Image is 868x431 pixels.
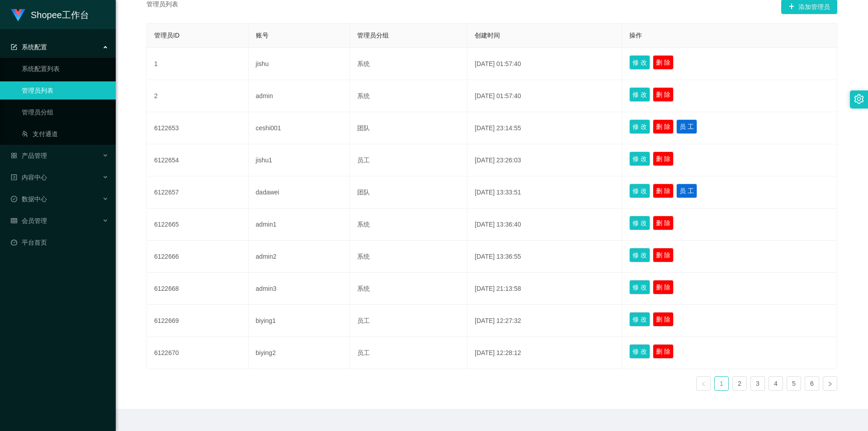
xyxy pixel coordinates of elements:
[350,112,467,144] td: 团队
[475,189,521,196] span: [DATE] 13:33:51
[249,241,350,273] td: admin2
[147,273,249,305] td: 6122668
[475,124,521,132] span: [DATE] 23:14:55
[805,376,819,391] li: 6
[11,152,47,159] span: 产品管理
[787,376,801,391] li: 5
[653,184,674,198] button: 删 除
[475,32,500,39] span: 创建时间
[147,241,249,273] td: 6122666
[11,195,47,203] span: 数据中心
[11,218,17,224] i: 图标: table
[475,156,521,164] span: [DATE] 23:26:03
[629,312,650,327] button: 修 改
[653,344,674,359] button: 删 除
[475,349,521,356] span: [DATE] 12:28:12
[653,152,674,166] button: 删 除
[805,377,819,390] a: 6
[11,174,47,181] span: 内容中心
[147,48,249,80] td: 1
[475,92,521,99] span: [DATE] 01:57:40
[653,55,674,70] button: 删 除
[350,48,467,80] td: 系统
[676,119,697,134] button: 员 工
[715,377,728,390] a: 1
[11,152,17,159] i: 图标: appstore-o
[769,376,783,391] li: 4
[22,103,108,121] a: 管理员分组
[653,312,674,327] button: 删 除
[147,80,249,112] td: 2
[249,144,350,176] td: jishu1
[475,317,521,324] span: [DATE] 12:27:32
[653,280,674,294] button: 删 除
[653,216,674,230] button: 删 除
[249,208,350,241] td: admin1
[249,273,350,305] td: admin3
[256,32,269,39] span: 账号
[147,305,249,337] td: 6122669
[629,152,650,166] button: 修 改
[147,144,249,176] td: 6122654
[629,55,650,70] button: 修 改
[629,280,650,294] button: 修 改
[629,119,650,134] button: 修 改
[249,337,350,369] td: biying2
[350,208,467,241] td: 系统
[475,285,521,292] span: [DATE] 21:13:58
[696,376,711,391] li: 上一页
[653,248,674,262] button: 删 除
[653,87,674,102] button: 删 除
[701,381,706,387] i: 图标: left
[629,87,650,102] button: 修 改
[475,60,521,67] span: [DATE] 01:57:40
[11,9,25,22] img: logo.9652507e.png
[249,176,350,208] td: dadawei
[11,196,17,202] i: 图标: check-circle-o
[11,43,47,51] span: 系统配置
[350,241,467,273] td: 系统
[147,112,249,144] td: 6122653
[475,253,521,260] span: [DATE] 13:36:55
[676,184,697,198] button: 员 工
[475,221,521,228] span: [DATE] 13:36:40
[357,32,389,39] span: 管理员分组
[249,112,350,144] td: ceshi001
[249,305,350,337] td: biying1
[11,233,108,251] a: 图标: dashboard平台首页
[22,125,108,143] a: 图标: usergroup-add-o支付通道
[249,80,350,112] td: admin
[147,337,249,369] td: 6122670
[787,377,801,390] a: 5
[350,144,467,176] td: 员工
[750,376,765,391] li: 3
[147,208,249,241] td: 6122665
[751,377,764,390] a: 3
[22,60,108,78] a: 系统配置列表
[629,32,642,39] span: 操作
[22,81,108,99] a: 管理员列表
[827,381,833,387] i: 图标: right
[350,176,467,208] td: 团队
[653,119,674,134] button: 删 除
[350,273,467,305] td: 系统
[629,248,650,262] button: 修 改
[732,376,747,391] li: 2
[823,376,837,391] li: 下一页
[154,32,179,39] span: 管理员ID
[147,176,249,208] td: 6122657
[769,377,783,390] a: 4
[714,376,729,391] li: 1
[11,11,89,18] a: Shopee工作台
[350,337,467,369] td: 员工
[629,216,650,230] button: 修 改
[350,305,467,337] td: 员工
[733,377,746,390] a: 2
[350,80,467,112] td: 系统
[629,344,650,359] button: 修 改
[31,0,89,29] h1: Shopee工作台
[11,217,47,224] span: 会员管理
[854,94,864,104] i: 图标: setting
[11,44,17,50] i: 图标: form
[629,184,650,198] button: 修 改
